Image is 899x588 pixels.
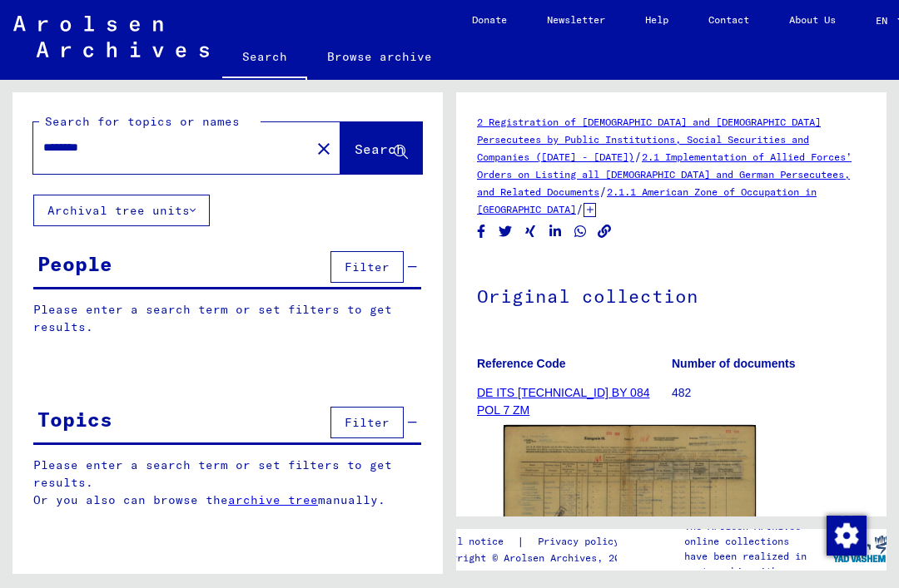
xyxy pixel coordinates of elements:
[340,122,422,174] button: Search
[497,221,514,242] button: Share on Twitter
[330,251,404,283] button: Filter
[477,116,821,163] a: 2 Registration of [DEMOGRAPHIC_DATA] and [DEMOGRAPHIC_DATA] Persecutees by Public Institutions, S...
[596,221,613,242] button: Copy link
[33,195,210,226] button: Archival tree units
[307,37,452,77] a: Browse archive
[684,549,832,579] p: have been realized in partnership with
[228,492,318,507] a: archive tree
[524,533,639,551] a: Privacy policy
[477,151,852,198] a: 2.1 Implementation of Allied Forces’ Orders on Listing all [DEMOGRAPHIC_DATA] and German Persecut...
[576,201,584,216] span: /
[33,301,421,336] p: Please enter a search term or set filters to get results.
[33,457,422,509] p: Please enter a search term or set filters to get results. Or you also can browse the manually.
[827,516,867,556] img: Change consent
[477,185,817,215] a: 2.1.1 American Zone of Occupation in [GEOGRAPHIC_DATA]
[37,404,112,434] div: Topics
[345,259,390,274] span: Filter
[355,141,405,157] span: Search
[345,415,390,430] span: Filter
[572,221,589,242] button: Share on WhatsApp
[434,533,517,551] a: Legal notice
[684,519,832,549] p: The Arolsen Archives online collections
[45,114,240,129] mat-label: Search for topics or names
[522,221,539,242] button: Share on Xing
[307,131,340,165] button: Clear
[330,407,404,438] button: Filter
[634,149,642,164] span: /
[477,386,649,417] a: DE ITS [TECHNICAL_ID] BY 084 POL 7 ZM
[477,357,566,370] b: Reference Code
[434,551,639,566] p: Copyright © Arolsen Archives, 2021
[599,184,607,199] span: /
[434,533,639,551] div: |
[477,258,866,331] h1: Original collection
[37,249,112,279] div: People
[13,16,209,57] img: Arolsen_neg.svg
[314,139,334,159] mat-icon: close
[222,37,307,80] a: Search
[672,384,866,402] p: 482
[473,221,490,242] button: Share on Facebook
[876,15,894,27] span: EN
[547,221,564,242] button: Share on LinkedIn
[672,357,796,370] b: Number of documents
